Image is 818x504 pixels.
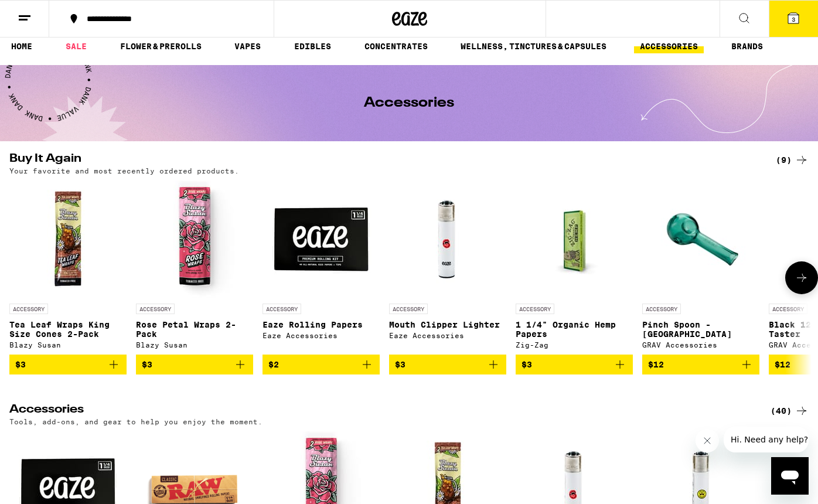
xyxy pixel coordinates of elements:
[9,181,127,298] img: Blazy Susan - Tea Leaf Wraps King Size Cones 2-Pack
[136,355,253,374] button: Add to bag
[771,457,809,495] iframe: Button to launch messaging window
[769,304,807,314] p: ACCESSORY
[389,181,506,298] img: Eaze Accessories - Mouth Clipper Lighter
[288,39,337,53] a: EDIBLES
[642,181,759,355] a: Open page for Pinch Spoon - Lake Green from GRAV Accessories
[136,304,175,314] p: ACCESSORY
[516,181,633,355] a: Open page for 1 1/4" Organic Hemp Papers from Zig-Zag
[642,304,681,314] p: ACCESSORY
[136,181,253,355] a: Open page for Rose Petal Wraps 2-Pack from Blazy Susan
[725,39,769,53] a: BRANDS
[395,360,405,369] span: $3
[9,355,127,374] button: Add to bag
[229,39,267,53] a: VAPES
[9,404,751,418] h2: Accessories
[642,355,759,374] button: Add to bag
[642,181,759,298] img: GRAV Accessories - Pinch Spoon - Lake Green
[9,181,127,355] a: Open page for Tea Leaf Wraps King Size Cones 2-Pack from Blazy Susan
[771,404,809,418] a: (40)
[9,304,48,314] p: ACCESSORY
[389,355,506,374] button: Add to bag
[775,360,790,369] span: $12
[263,332,380,339] div: Eaze Accessories
[769,1,818,37] button: 3
[268,360,279,369] span: $2
[136,341,253,349] div: Blazy Susan
[263,181,380,355] a: Open page for Eaze Rolling Papers from Eaze Accessories
[516,341,633,349] div: Zig-Zag
[389,304,428,314] p: ACCESSORY
[263,355,380,374] button: Add to bag
[516,181,633,298] img: Zig-Zag - 1 1/4" Organic Hemp Papers
[516,320,633,339] p: 1 1/4" Organic Hemp Papers
[522,360,532,369] span: $3
[724,427,809,452] iframe: Message from company
[15,360,26,369] span: $3
[455,39,612,53] a: WELLNESS, TINCTURES & CAPSULES
[642,341,759,349] div: GRAV Accessories
[516,355,633,374] button: Add to bag
[114,39,207,53] a: FLOWER & PREROLLS
[642,320,759,339] p: Pinch Spoon - [GEOGRAPHIC_DATA]
[792,16,795,23] span: 3
[389,320,506,329] p: Mouth Clipper Lighter
[364,96,454,110] h1: Accessories
[516,304,554,314] p: ACCESSORY
[60,39,93,53] a: SALE
[359,39,434,53] a: CONCENTRATES
[263,320,380,329] p: Eaze Rolling Papers
[648,360,664,369] span: $12
[142,360,152,369] span: $3
[5,39,38,53] a: HOME
[9,418,263,425] p: Tools, add-ons, and gear to help you enjoy the moment.
[136,320,253,339] p: Rose Petal Wraps 2-Pack
[9,320,127,339] p: Tea Leaf Wraps King Size Cones 2-Pack
[136,181,253,298] img: Blazy Susan - Rose Petal Wraps 2-Pack
[9,153,751,167] h2: Buy It Again
[263,181,380,298] img: Eaze Accessories - Eaze Rolling Papers
[634,39,704,53] a: ACCESSORIES
[389,181,506,355] a: Open page for Mouth Clipper Lighter from Eaze Accessories
[9,341,127,349] div: Blazy Susan
[263,304,301,314] p: ACCESSORY
[389,332,506,339] div: Eaze Accessories
[696,429,719,452] iframe: Close message
[776,153,809,167] a: (9)
[9,167,239,175] p: Your favorite and most recently ordered products.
